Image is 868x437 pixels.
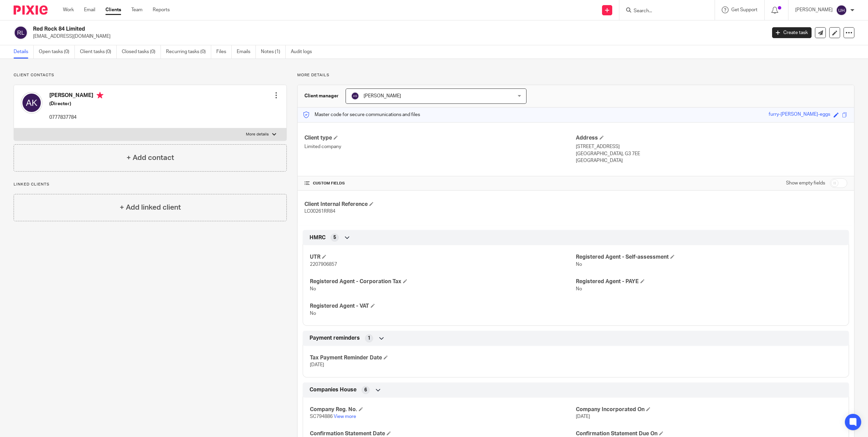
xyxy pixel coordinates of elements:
[304,181,576,186] h4: CUSTOM FIELDS
[310,303,576,310] h4: Registered Agent - VAT
[120,202,181,213] h4: + Add linked client
[310,254,576,261] h4: UTR
[80,45,117,59] a: Client tasks (0)
[49,100,103,107] h5: (Director)
[14,182,287,187] p: Linked clients
[14,45,34,59] a: Details
[576,150,847,157] p: [GEOGRAPHIC_DATA], G3 7EE
[33,33,762,40] p: [EMAIL_ADDRESS][DOMAIN_NAME]
[153,6,170,13] a: Reports
[105,6,121,13] a: Clients
[216,45,232,59] a: Files
[364,387,367,393] span: 6
[351,92,359,100] img: svg%3E
[33,26,616,33] h2: Red Rock 84 Limited
[63,6,74,13] a: Work
[772,27,812,38] a: Create task
[576,414,590,419] span: [DATE]
[14,26,28,40] img: svg%3E
[304,134,576,142] h4: Client type
[303,111,420,118] p: Master code for secure communications and files
[310,278,576,285] h4: Registered Agent - Corporation Tax
[310,287,316,291] span: No
[14,5,48,15] img: Pixie
[21,92,43,114] img: svg%3E
[237,45,256,59] a: Emails
[576,287,582,291] span: No
[576,143,847,150] p: [STREET_ADDRESS]
[334,414,356,419] a: View more
[261,45,286,59] a: Notes (1)
[310,414,333,419] span: SC794886
[166,45,211,59] a: Recurring tasks (0)
[368,335,370,342] span: 1
[769,111,830,119] div: furry-[PERSON_NAME]-eggs
[84,6,95,13] a: Email
[49,92,103,100] h4: [PERSON_NAME]
[576,157,847,164] p: [GEOGRAPHIC_DATA]
[304,201,576,208] h4: Client Internal Reference
[97,92,103,99] i: Primary
[49,114,103,121] p: 0777837784
[297,72,854,78] p: More details
[576,406,842,413] h4: Company Incorporated On
[310,234,325,241] span: HMRC
[731,7,757,12] span: Get Support
[364,94,401,98] span: [PERSON_NAME]
[14,72,287,78] p: Client contacts
[291,45,317,59] a: Audit logs
[633,8,694,14] input: Search
[576,278,842,285] h4: Registered Agent - PAYE
[310,311,316,316] span: No
[795,6,833,13] p: [PERSON_NAME]
[310,406,576,413] h4: Company Reg. No.
[576,262,582,267] span: No
[310,335,360,342] span: Payment reminders
[576,254,842,261] h4: Registered Agent - Self-assessment
[127,152,174,163] h4: + Add contact
[39,45,75,59] a: Open tasks (0)
[122,45,161,59] a: Closed tasks (0)
[304,143,576,150] p: Limited company
[310,354,576,361] h4: Tax Payment Reminder Date
[310,362,324,367] span: [DATE]
[304,209,335,214] span: LC00261RR84
[310,262,337,267] span: 2207906857
[304,93,339,99] h3: Client manager
[246,132,269,137] p: More details
[310,386,356,393] span: Companies House
[786,180,825,187] label: Show empty fields
[131,6,143,13] a: Team
[576,134,847,142] h4: Address
[836,5,847,16] img: svg%3E
[333,234,336,241] span: 5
